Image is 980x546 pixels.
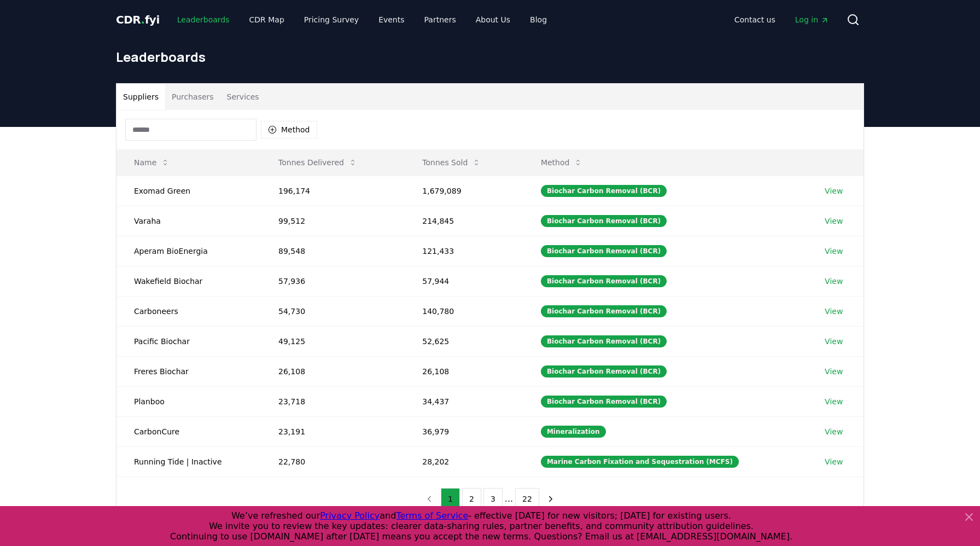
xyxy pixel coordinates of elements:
[521,10,556,30] a: Blog
[261,121,317,138] button: Method
[786,10,838,30] a: Log in
[168,10,238,30] a: Leaderboards
[405,266,523,296] td: 57,944
[825,366,843,377] a: View
[515,488,539,510] button: 22
[116,386,261,416] td: Planboo
[825,216,843,226] a: View
[541,185,667,197] div: Biochar Carbon Removal (BCR)
[370,10,413,30] a: Events
[825,185,843,196] a: View
[116,326,261,356] td: Pacific Biochar
[116,446,261,477] td: Running Tide | Inactive
[261,236,405,266] td: 89,548
[261,386,405,416] td: 23,718
[116,48,864,66] h1: Leaderboards
[541,365,667,377] div: Biochar Carbon Removal (BCR)
[825,306,843,317] a: View
[116,416,261,446] td: CarbonCure
[405,416,523,446] td: 36,979
[405,206,523,236] td: 214,845
[541,488,560,510] button: next page
[261,206,405,236] td: 99,512
[532,152,592,173] button: Method
[462,488,481,510] button: 2
[261,446,405,477] td: 22,780
[405,356,523,386] td: 26,108
[405,176,523,206] td: 1,679,089
[541,215,667,227] div: Biochar Carbon Removal (BCR)
[165,84,220,110] button: Purchasers
[825,336,843,347] a: View
[825,426,843,437] a: View
[141,13,145,26] span: .
[261,416,405,446] td: 23,191
[405,386,523,416] td: 34,437
[825,276,843,287] a: View
[726,10,784,30] a: Contact us
[116,206,261,236] td: Varaha
[405,236,523,266] td: 121,433
[467,10,519,30] a: About Us
[541,305,667,317] div: Biochar Carbon Removal (BCR)
[116,176,261,206] td: Exomad Green
[541,426,606,438] div: Mineralization
[125,152,178,173] button: Name
[261,356,405,386] td: 26,108
[541,245,667,257] div: Biochar Carbon Removal (BCR)
[241,10,293,30] a: CDR Map
[825,246,843,257] a: View
[825,456,843,467] a: View
[505,492,513,506] li: ...
[261,176,405,206] td: 196,174
[261,266,405,296] td: 57,936
[441,488,460,510] button: 1
[405,446,523,477] td: 28,202
[541,275,667,287] div: Biochar Carbon Removal (BCR)
[295,10,367,30] a: Pricing Survey
[270,152,366,173] button: Tonnes Delivered
[116,296,261,326] td: Carboneers
[413,152,489,173] button: Tonnes Sold
[261,326,405,356] td: 49,125
[261,296,405,326] td: 54,730
[116,13,160,26] span: CDR fyi
[416,10,465,30] a: Partners
[541,335,667,347] div: Biochar Carbon Removal (BCR)
[825,396,843,407] a: View
[116,84,165,110] button: Suppliers
[116,356,261,386] td: Freres Biochar
[220,84,266,110] button: Services
[726,10,838,30] nav: Main
[405,326,523,356] td: 52,625
[795,14,829,25] span: Log in
[168,10,556,30] nav: Main
[116,12,160,27] a: CDR.fyi
[405,296,523,326] td: 140,780
[483,488,503,510] button: 3
[116,236,261,266] td: Aperam BioEnergia
[541,396,667,408] div: Biochar Carbon Removal (BCR)
[116,266,261,296] td: Wakefield Biochar
[541,456,739,468] div: Marine Carbon Fixation and Sequestration (MCFS)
